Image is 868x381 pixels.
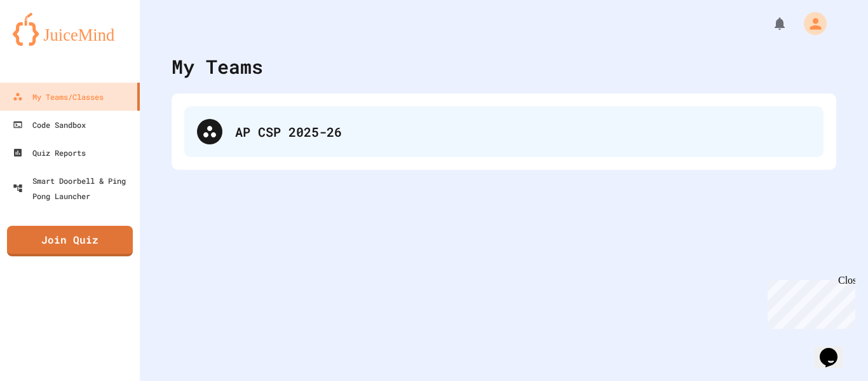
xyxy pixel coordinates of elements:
[13,173,135,204] div: Smart Doorbell & Ping Pong Launcher
[763,275,855,329] iframe: chat widget
[235,122,811,141] div: AP CSP 2025-26
[172,52,263,81] div: My Teams
[184,106,824,157] div: AP CSP 2025-26
[7,226,133,256] a: Join Quiz
[13,145,86,160] div: Quiz Reports
[749,13,790,34] div: My Notifications
[13,89,104,104] div: My Teams/Classes
[5,5,88,81] div: Chat with us now!Close
[13,13,127,46] img: logo-orange.svg
[13,117,86,132] div: Code Sandbox
[790,9,830,38] div: My Account
[815,330,855,368] iframe: chat widget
